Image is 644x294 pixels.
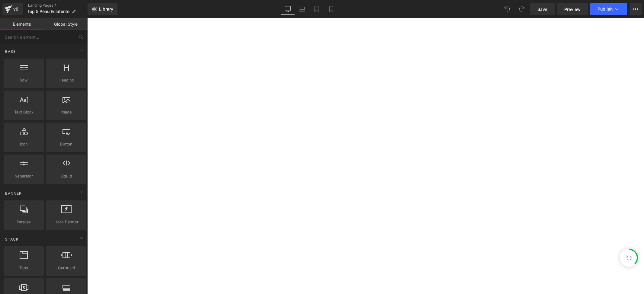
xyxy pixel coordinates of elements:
span: Row [5,77,42,83]
span: Stack [5,236,19,242]
span: Button [48,141,85,147]
span: Image [48,109,85,115]
a: Landing Pages [28,3,88,8]
span: Heading [48,77,85,83]
a: New Library [88,3,117,15]
span: Carousel [48,265,85,271]
a: Desktop [280,3,295,15]
a: v6 [2,3,23,15]
a: Laptop [295,3,309,15]
button: More [630,3,642,15]
span: Hero Banner [48,219,85,225]
span: Publish [598,7,613,11]
span: Base [5,49,16,54]
div: v6 [12,5,20,13]
span: Save [537,6,547,12]
span: Icon [5,141,42,147]
span: Library [99,6,113,12]
button: Undo [501,3,513,15]
span: Parallax [5,219,42,225]
span: top 5 Peau Eclatente [28,9,69,14]
span: Liquid [48,173,85,179]
span: Separator [5,173,42,179]
button: Publish [590,3,627,15]
a: Mobile [324,3,338,15]
span: Preview [564,6,581,12]
span: Banner [5,190,22,196]
a: Global Style [44,18,88,30]
span: Text Block [5,109,42,115]
a: Tablet [309,3,324,15]
span: Tabs [5,265,42,271]
a: Preview [557,3,588,15]
button: Redo [516,3,528,15]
